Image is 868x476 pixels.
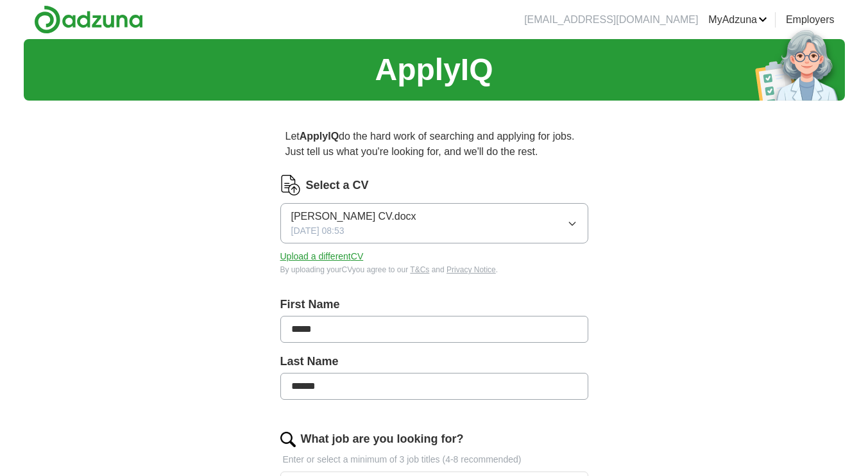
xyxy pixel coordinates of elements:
[300,131,339,142] strong: ApplyIQ
[280,432,296,447] img: search.png
[306,177,369,194] label: Select a CV
[524,12,698,28] li: [EMAIL_ADDRESS][DOMAIN_NAME]
[301,431,464,448] label: What job are you looking for?
[280,175,301,195] img: CV Icon
[410,265,429,274] a: T&Cs
[447,265,496,274] a: Privacy Notice
[280,124,588,165] p: Let do the hard work of searching and applying for jobs. Just tell us what you're looking for, an...
[34,5,143,34] img: Adzuna logo
[291,224,345,238] span: [DATE] 08:53
[280,296,588,313] label: First Name
[375,47,493,93] h1: ApplyIQ
[280,264,588,275] div: By uploading your CV you agree to our and .
[280,453,588,466] p: Enter or select a minimum of 3 job titles (4-8 recommended)
[280,250,364,263] button: Upload a differentCV
[280,203,588,243] button: [PERSON_NAME] CV.docx[DATE] 08:53
[786,12,835,28] a: Employers
[708,12,767,28] a: MyAdzuna
[280,353,588,370] label: Last Name
[291,209,416,224] span: [PERSON_NAME] CV.docx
